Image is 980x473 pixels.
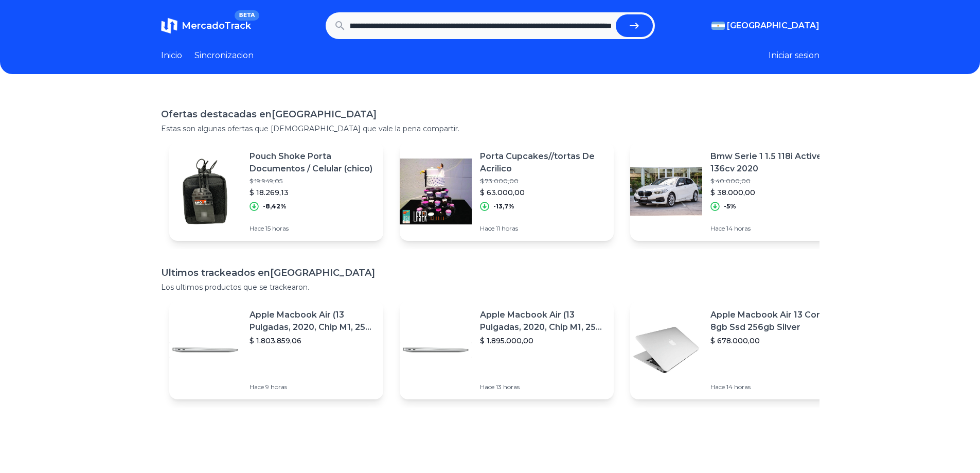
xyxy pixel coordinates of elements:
[480,150,605,175] p: Porta Cupcakes//tortas De Acrilico
[630,142,844,241] a: Featured imageBmw Serie 1 1.5 118i Active 136cv 2020$ 40.000,00$ 38.000,00-5%Hace 14 horas
[194,49,254,62] a: Sincronizacion
[480,383,605,391] p: Hace 13 horas
[169,314,241,386] img: Featured image
[400,155,472,227] img: Featured image
[182,20,251,31] span: MercadoTrack
[250,177,375,185] p: $ 19.949,05
[250,187,375,198] p: $ 18.269,13
[710,383,836,391] p: Hace 14 horas
[480,224,605,233] p: Hace 11 horas
[711,20,819,32] button: [GEOGRAPHIC_DATA]
[711,22,725,30] img: Argentina
[769,49,819,62] button: Iniciar sesion
[250,383,375,391] p: Hace 9 horas
[161,49,182,62] a: Inicio
[161,282,819,292] p: Los ultimos productos que se trackearon.
[169,155,241,227] img: Featured image
[630,314,702,386] img: Featured image
[400,314,472,386] img: Featured image
[724,202,736,211] p: -5%
[710,224,836,233] p: Hace 14 horas
[161,124,819,134] p: Estas son algunas ofertas que [DEMOGRAPHIC_DATA] que vale la pena compartir.
[630,301,844,399] a: Featured imageApple Macbook Air 13 Core I5 8gb Ssd 256gb Silver$ 678.000,00Hace 14 horas
[480,336,605,346] p: $ 1.895.000,00
[630,155,702,227] img: Featured image
[493,202,514,211] p: -13,7%
[710,177,836,185] p: $ 40.000,00
[250,336,375,346] p: $ 1.803.859,06
[250,224,375,233] p: Hace 15 horas
[250,150,375,175] p: Pouch Shoke Porta Documentos / Celular (chico)
[400,301,614,399] a: Featured imageApple Macbook Air (13 Pulgadas, 2020, Chip M1, 256 Gb De Ssd, 8 Gb De Ram) - Plata$...
[710,187,836,198] p: $ 38.000,00
[161,107,819,121] h1: Ofertas destacadas en [GEOGRAPHIC_DATA]
[161,17,251,34] a: MercadoTrackBETA
[480,309,605,334] p: Apple Macbook Air (13 Pulgadas, 2020, Chip M1, 256 Gb De Ssd, 8 Gb De Ram) - Plata
[169,301,383,399] a: Featured imageApple Macbook Air (13 Pulgadas, 2020, Chip M1, 256 Gb De Ssd, 8 Gb De Ram) - Plata$...
[710,336,836,346] p: $ 678.000,00
[169,142,383,241] a: Featured imagePouch Shoke Porta Documentos / Celular (chico)$ 19.949,05$ 18.269,13-8,42%Hace 15 h...
[161,266,819,280] h1: Ultimos trackeados en [GEOGRAPHIC_DATA]
[400,142,614,241] a: Featured imagePorta Cupcakes//tortas De Acrilico$ 73.000,00$ 63.000,00-13,7%Hace 11 horas
[710,309,836,334] p: Apple Macbook Air 13 Core I5 8gb Ssd 256gb Silver
[480,177,605,185] p: $ 73.000,00
[263,202,287,211] p: -8,42%
[161,17,177,34] img: MercadoTrack
[235,10,259,21] span: BETA
[710,150,836,175] p: Bmw Serie 1 1.5 118i Active 136cv 2020
[727,20,819,32] span: [GEOGRAPHIC_DATA]
[250,309,375,334] p: Apple Macbook Air (13 Pulgadas, 2020, Chip M1, 256 Gb De Ssd, 8 Gb De Ram) - Plata
[480,187,605,198] p: $ 63.000,00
